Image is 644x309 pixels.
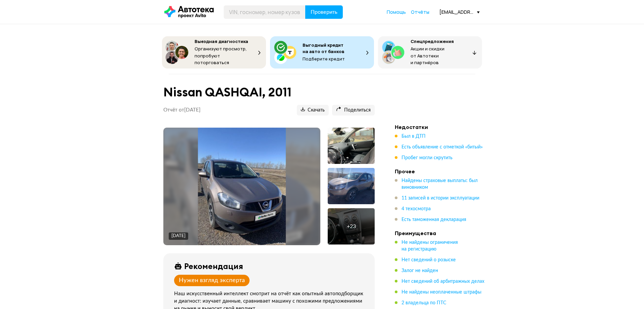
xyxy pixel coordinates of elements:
span: Скачать [301,107,325,114]
span: Не найдены ограничения на регистрацию [401,240,458,252]
span: Найдены страховые выплаты: был виновником [401,178,478,190]
span: Пробег могли скрутить [401,156,452,160]
div: Рекомендация [184,261,243,271]
h4: Недостатки [395,124,489,130]
button: Проверить [305,5,343,19]
span: Выгодный кредит на авто от банков [303,42,344,54]
div: + 23 [347,223,356,230]
button: Скачать [297,105,329,116]
span: Залог не найден [401,268,438,273]
input: VIN, госномер, номер кузова [224,5,306,19]
span: 11 записей в истории эксплуатации [401,196,479,201]
h1: Nissan QASHQAI, 2011 [163,85,375,99]
span: Есть таможенная декларация [401,217,466,222]
button: СпецпредложенияАкции и скидки от Автотеки и партнёров [378,36,482,69]
div: Нужен взгляд эксперта [179,277,245,284]
img: Main car [198,128,286,245]
span: 4 техосмотра [401,207,431,211]
span: Поделиться [336,107,371,114]
h4: Преимущества [395,230,489,236]
span: Нет сведений о розыске [401,258,456,262]
span: Организуют просмотр, попробуют поторговаться [195,46,247,65]
span: Выездная диагностика [195,38,248,44]
h4: Прочее [395,168,489,175]
a: Отчёты [411,9,429,15]
button: Выгодный кредит на авто от банковПодберите кредит [270,36,374,69]
div: [DATE] [171,233,185,239]
span: Есть объявление с отметкой «битый» [401,145,483,149]
span: Был в ДТП [401,134,426,139]
p: Отчёт от [DATE] [163,107,201,114]
div: [EMAIL_ADDRESS][DOMAIN_NAME] [439,9,480,15]
span: 2 владельца по ПТС [401,301,446,305]
button: Поделиться [332,105,375,116]
span: Спецпредложения [411,38,454,44]
a: Помощь [387,9,406,15]
span: Не найдены неоплаченные штрафы [401,290,481,295]
span: Подберите кредит [303,56,345,62]
span: Помощь [387,9,406,15]
button: Выездная диагностикаОрганизуют просмотр, попробуют поторговаться [162,36,266,69]
span: Отчёты [411,9,429,15]
span: Нет сведений об арбитражных делах [401,279,484,284]
span: Акции и скидки от Автотеки и партнёров [411,46,444,65]
span: Проверить [311,9,337,15]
